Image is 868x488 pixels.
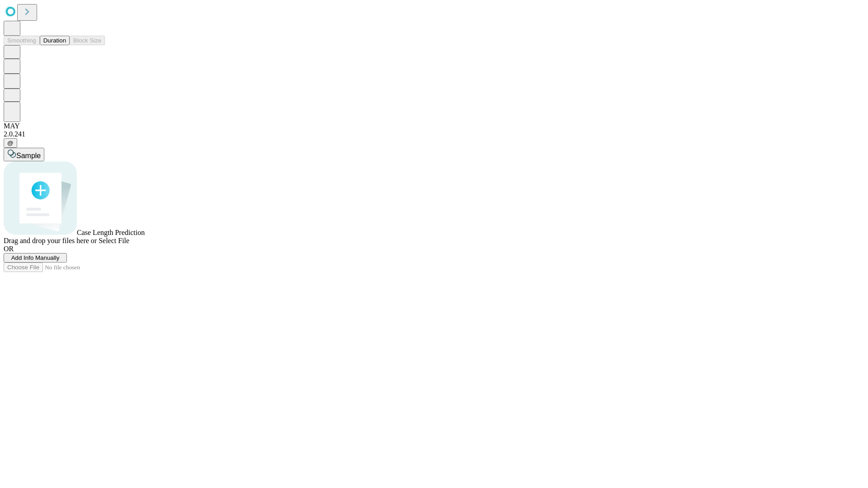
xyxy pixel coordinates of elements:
[40,36,70,45] button: Duration
[11,254,60,261] span: Add Info Manually
[4,245,14,253] span: OR
[4,130,864,138] div: 2.0.241
[77,229,145,236] span: Case Length Prediction
[4,253,67,263] button: Add Info Manually
[4,122,864,130] div: MAY
[4,36,40,45] button: Smoothing
[7,140,14,146] span: @
[70,36,105,45] button: Block Size
[4,148,44,161] button: Sample
[4,138,17,148] button: @
[16,152,41,160] span: Sample
[99,237,129,244] span: Select File
[4,237,97,244] span: Drag and drop your files here or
